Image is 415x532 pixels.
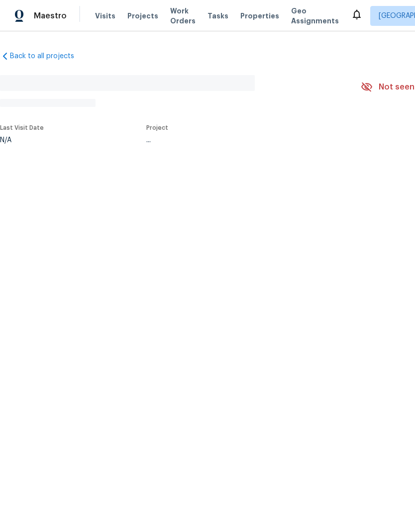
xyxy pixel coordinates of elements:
[34,11,67,21] span: Maestro
[95,11,115,21] span: Visits
[207,12,228,19] span: Tasks
[170,6,196,26] span: Work Orders
[146,125,168,131] span: Project
[291,6,339,26] span: Geo Assignments
[146,137,337,144] div: ...
[127,11,158,21] span: Projects
[240,11,279,21] span: Properties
